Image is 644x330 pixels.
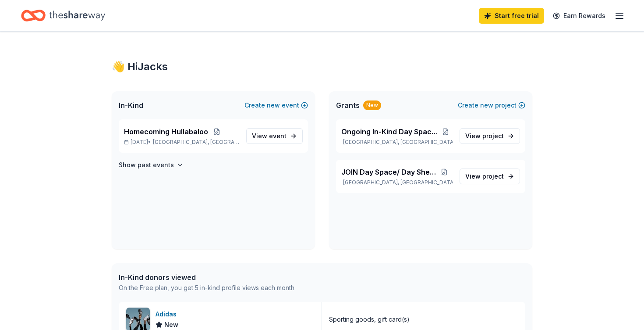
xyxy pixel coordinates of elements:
a: Home [21,5,105,26]
button: Createnewproject [458,100,525,111]
div: New [363,100,381,110]
span: In-Kind [119,100,143,111]
p: [GEOGRAPHIC_DATA], [GEOGRAPHIC_DATA] [341,139,453,146]
a: View project [460,128,520,144]
span: new [267,100,280,111]
a: View project [460,169,520,184]
div: On the Free plan, you get 5 in-kind profile views each month. [119,283,296,293]
p: [DATE] • [124,139,239,146]
p: [GEOGRAPHIC_DATA], [GEOGRAPHIC_DATA] [341,179,453,186]
span: [GEOGRAPHIC_DATA], [GEOGRAPHIC_DATA] [153,139,239,146]
a: Earn Rewards [548,8,611,24]
div: Sporting goods, gift card(s) [329,314,410,325]
a: Start free trial [479,8,544,24]
button: Createnewevent [244,100,308,111]
span: project [482,132,504,140]
span: new [480,100,493,111]
div: 👋 Hi Jacks [112,60,532,74]
span: JOIN Day Space/ Day Shelter [341,167,436,177]
span: Ongoing In-Kind Day Space needs [341,126,438,137]
h4: Show past events [119,160,174,170]
span: View [465,131,504,141]
a: View event [246,128,303,144]
span: Grants [336,100,360,111]
div: In-Kind donors viewed [119,272,296,283]
span: View [465,171,504,182]
span: project [482,172,504,180]
div: Adidas [156,309,180,319]
span: View [252,131,287,141]
button: Show past events [119,160,184,170]
span: event [269,132,287,140]
span: New [164,319,178,330]
span: Homecoming Hullabaloo [124,126,208,137]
